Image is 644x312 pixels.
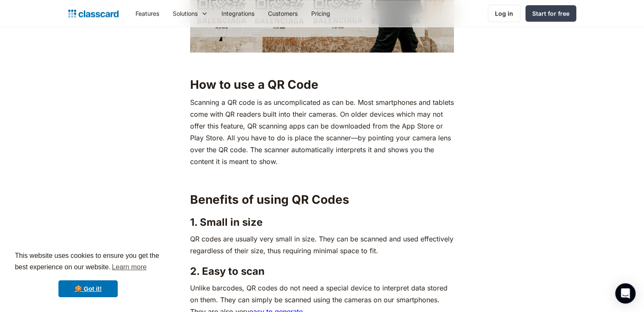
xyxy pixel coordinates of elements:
p: ‍ [190,172,454,183]
a: learn more about cookies [111,261,148,274]
a: Features [129,4,166,23]
div: Open Intercom Messenger [615,283,636,304]
h2: How to use a QR Code [190,77,454,92]
a: Customers [261,4,304,23]
div: Solutions [173,9,198,18]
div: Solutions [166,4,215,23]
h3: 1. Small in size [190,216,454,229]
h2: Benefits of using QR Codes [190,192,454,207]
p: QR codes are usually very small in size. They can be scanned and used effectively regardless of t... [190,233,454,257]
a: Log in [488,5,520,22]
a: home [68,8,119,19]
div: cookieconsent [7,243,169,305]
h3: 2. Easy to scan [190,265,454,278]
a: dismiss cookie message [58,280,118,297]
div: Log in [495,9,513,18]
p: ‍ [190,57,454,68]
p: Scanning a QR code is as uncomplicated as can be. Most smartphones and tablets come with QR reade... [190,96,454,167]
div: Start for free [532,9,569,18]
a: Pricing [304,4,337,23]
span: This website uses cookies to ensure you get the best experience on our website. [15,251,161,274]
a: Start for free [525,5,576,22]
a: Integrations [215,4,261,23]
